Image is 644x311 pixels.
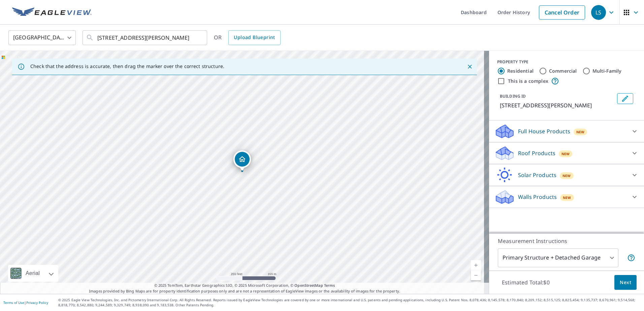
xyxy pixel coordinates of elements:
[498,237,635,245] p: Measurement Instructions
[508,78,548,84] label: This is a complex
[12,7,92,18] img: EV Logo
[518,149,555,157] p: Roof Products
[500,93,526,99] p: BUILDING ID
[496,275,555,290] p: Estimated Total: $0
[154,283,335,288] span: © 2025 TomTom, Earthstar Geographics SIO, © 2025 Microsoft Corporation, ©
[26,300,48,305] a: Privacy Policy
[214,30,281,45] div: OR
[494,123,639,139] div: Full House ProductsNew
[539,5,585,20] a: Cancel Order
[561,151,570,157] span: New
[465,62,474,71] button: Close
[497,59,636,65] div: PROPERTY TYPE
[614,275,637,290] button: Next
[294,283,323,288] a: OpenStreetMap
[471,270,481,280] a: Current Level 17, Zoom Out
[228,30,280,45] a: Upload Blueprint
[8,265,58,282] div: Aerial
[234,33,275,42] span: Upload Blueprint
[24,265,42,282] div: Aerial
[494,145,639,161] div: Roof ProductsNew
[563,195,571,200] span: New
[3,301,48,305] p: |
[518,171,556,179] p: Solar Products
[58,298,641,308] p: © 2025 Eagle View Technologies, Inc. and Pictometry International Corp. All Rights Reserved. Repo...
[494,189,639,205] div: Walls ProductsNew
[549,68,577,74] label: Commercial
[576,129,585,135] span: New
[562,173,571,178] span: New
[592,68,622,74] label: Multi-Family
[494,167,639,183] div: Solar ProductsNew
[518,127,570,135] p: Full House Products
[3,300,24,305] a: Terms of Use
[498,248,618,267] div: Primary Structure + Detached Garage
[324,283,335,288] a: Terms
[518,193,557,201] p: Walls Products
[30,63,224,69] p: Check that the address is accurate, then drag the marker over the correct structure.
[627,254,635,262] span: Your report will include the primary structure and a detached garage if one exists.
[507,68,534,74] label: Residential
[591,5,606,20] div: LS
[471,260,481,270] a: Current Level 17, Zoom In
[500,101,614,109] p: [STREET_ADDRESS][PERSON_NAME]
[8,28,76,47] div: [GEOGRAPHIC_DATA]
[97,28,193,47] input: Search by address or latitude-longitude
[233,150,251,171] div: Dropped pin, building 1, Residential property, 226 Pickett Mill Blvd Okatie, SC 29909
[620,278,631,287] span: Next
[617,93,633,104] button: Edit building 1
